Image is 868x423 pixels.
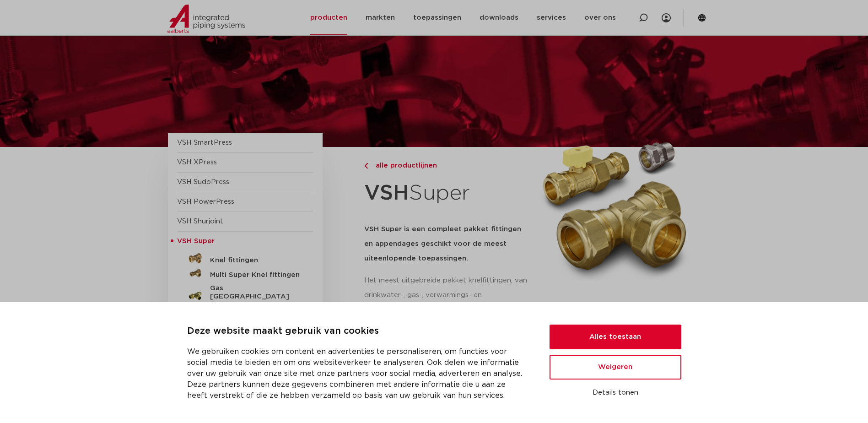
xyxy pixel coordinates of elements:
h5: Knel fittingen [210,256,301,265]
h5: Multi Super Knel fittingen [210,271,301,279]
button: Weigeren [550,355,681,380]
a: VSH Shurjoint [177,218,223,225]
button: Details tonen [550,385,681,401]
a: Gas [GEOGRAPHIC_DATA] fittingen [177,281,313,309]
p: Deze website maakt gebruik van cookies [187,324,528,339]
a: VSH XPress [177,159,217,166]
button: Alles toestaan [550,325,681,349]
a: alle productlijnen [364,160,530,171]
h5: VSH Super is een compleet pakket fittingen en appendages geschikt voor de meest uiteenlopende toe... [364,222,530,266]
img: chevron-right.svg [364,163,368,169]
span: VSH Super [177,238,215,244]
a: VSH SmartPress [177,139,232,146]
a: Multi Super Knel fittingen [177,266,313,281]
a: VSH PowerPress [177,198,234,205]
p: We gebruiken cookies om content en advertenties te personaliseren, om functies voor social media ... [187,346,528,401]
strong: VSH [364,183,409,204]
a: Knel fittingen [177,251,313,266]
h1: Super [364,176,530,211]
h5: Gas [GEOGRAPHIC_DATA] fittingen [210,284,301,309]
a: VSH SudoPress [177,179,229,185]
p: Het meest uitgebreide pakket knelfittingen, van drinkwater-, gas-, verwarmings- en solarinstallat... [364,273,530,317]
span: alle productlijnen [370,162,437,169]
